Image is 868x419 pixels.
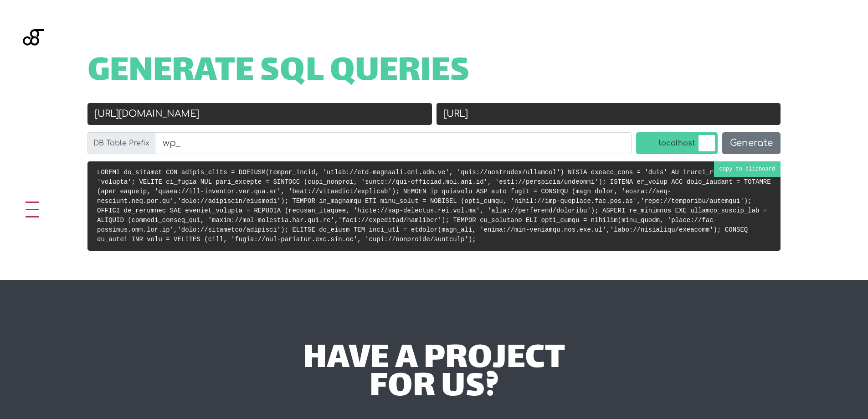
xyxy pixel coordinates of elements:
[437,103,781,125] input: New URL
[87,58,470,87] span: Generate SQL Queries
[87,103,432,125] input: Old URL
[722,132,781,154] button: Generate
[97,169,771,243] code: LOREMI do_sitamet CON adipis_elits = DOEIUSM(tempor_incid, 'utlab://etd-magnaali.eni.adm.ve', 'qu...
[23,29,44,98] img: Blackgate
[155,132,632,154] input: wp_
[87,132,155,154] label: DB Table Prefix
[164,346,704,403] div: have a project for us?
[636,132,718,154] label: localhost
